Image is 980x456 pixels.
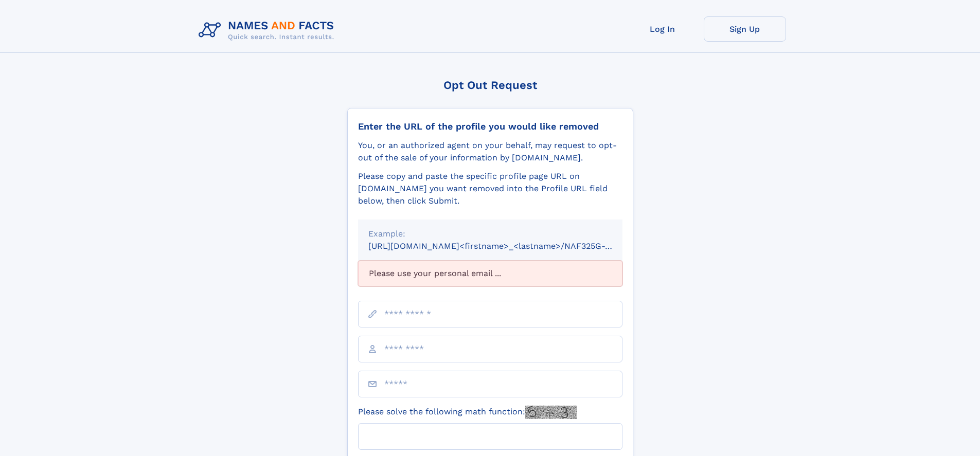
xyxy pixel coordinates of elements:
img: Logo Names and Facts [194,16,343,44]
label: Please solve the following math function: [358,406,577,419]
div: Example: [368,228,612,240]
div: You, or an authorized agent on your behalf, may request to opt-out of the sale of your informatio... [358,139,622,164]
div: Please copy and paste the specific profile page URL on [DOMAIN_NAME] you want removed into the Pr... [358,170,622,207]
div: Please use your personal email ... [358,261,622,286]
a: Log In [621,16,704,42]
a: Sign Up [704,16,786,42]
div: Enter the URL of the profile you would like removed [358,121,622,132]
div: Opt Out Request [347,79,633,92]
small: [URL][DOMAIN_NAME]<firstname>_<lastname>/NAF325G-xxxxxxxx [368,241,642,251]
